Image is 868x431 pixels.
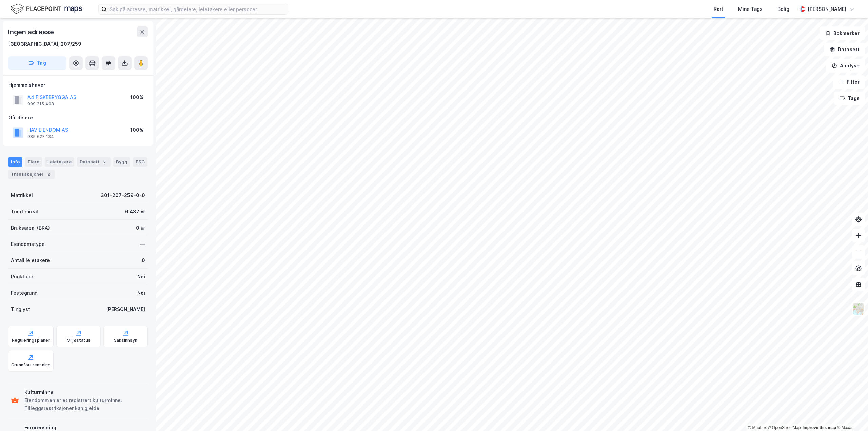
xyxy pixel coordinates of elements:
[114,338,137,343] div: Saksinnsyn
[11,256,50,265] div: Antall leietakere
[140,240,145,248] div: —
[12,338,50,343] div: Reguleringsplaner
[101,191,145,199] div: 301-207-259-0-0
[136,224,145,232] div: 0 ㎡
[738,5,763,13] div: Mine Tags
[11,273,33,281] div: Punktleie
[113,157,130,167] div: Bygg
[834,92,865,105] button: Tags
[803,425,836,430] a: Improve this map
[27,101,54,107] div: 999 215 408
[777,5,789,13] div: Bolig
[11,362,51,368] div: Grunnforurensning
[45,157,74,167] div: Leietakere
[8,40,81,48] div: [GEOGRAPHIC_DATA], 207/259
[107,4,288,14] input: Søk på adresse, matrikkel, gårdeiere, leietakere eller personer
[8,114,147,122] div: Gårdeiere
[27,134,54,139] div: 985 627 134
[714,5,723,13] div: Kart
[45,171,52,178] div: 2
[130,126,143,134] div: 100%
[820,26,865,40] button: Bokmerker
[834,398,868,431] iframe: Chat Widget
[11,208,38,216] div: Tomteareal
[142,256,145,265] div: 0
[137,273,145,281] div: Nei
[24,396,145,413] div: Eiendommen er et registrert kulturminne. Tilleggsrestriksjoner kan gjelde.
[11,289,37,297] div: Festegrunn
[106,305,145,313] div: [PERSON_NAME]
[67,338,91,343] div: Miljøstatus
[8,170,55,179] div: Transaksjoner
[130,93,143,101] div: 100%
[808,5,846,13] div: [PERSON_NAME]
[137,289,145,297] div: Nei
[8,157,22,167] div: Info
[852,302,865,315] img: Z
[8,26,55,37] div: Ingen adresse
[125,208,145,216] div: 6 437 ㎡
[11,191,33,199] div: Matrikkel
[834,398,868,431] div: Kontrollprogram for chat
[11,305,30,313] div: Tinglyst
[833,75,865,89] button: Filter
[826,59,865,73] button: Analyse
[11,240,45,248] div: Eiendomstype
[748,425,767,430] a: Mapbox
[24,388,145,396] div: Kulturminne
[11,224,50,232] div: Bruksareal (BRA)
[8,81,147,89] div: Hjemmelshaver
[133,157,147,167] div: ESG
[8,56,66,70] button: Tag
[77,157,111,167] div: Datasett
[768,425,801,430] a: OpenStreetMap
[101,159,108,165] div: 2
[824,43,865,56] button: Datasett
[11,3,82,15] img: logo.f888ab2527a4732fd821a326f86c7f29.svg
[25,157,42,167] div: Eiere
